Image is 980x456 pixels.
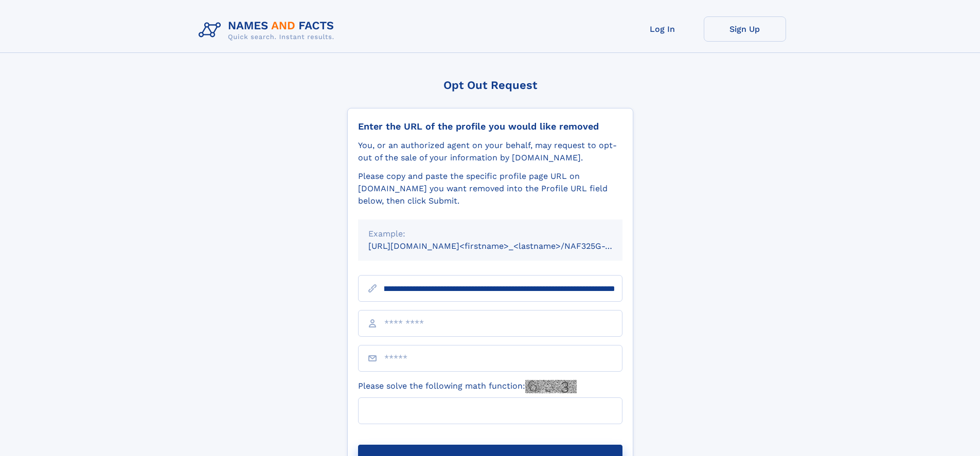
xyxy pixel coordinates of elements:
[704,16,786,42] a: Sign Up
[347,79,633,92] div: Opt Out Request
[368,228,612,240] div: Example:
[358,139,622,164] div: You, or an authorized agent on your behalf, may request to opt-out of the sale of your informatio...
[368,241,642,251] small: [URL][DOMAIN_NAME]<firstname>_<lastname>/NAF325G-xxxxxxxx
[194,16,343,44] img: Logo Names and Facts
[621,16,704,42] a: Log In
[358,380,577,393] label: Please solve the following math function:
[358,170,622,207] div: Please copy and paste the specific profile page URL on [DOMAIN_NAME] you want removed into the Pr...
[358,121,622,132] div: Enter the URL of the profile you would like removed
